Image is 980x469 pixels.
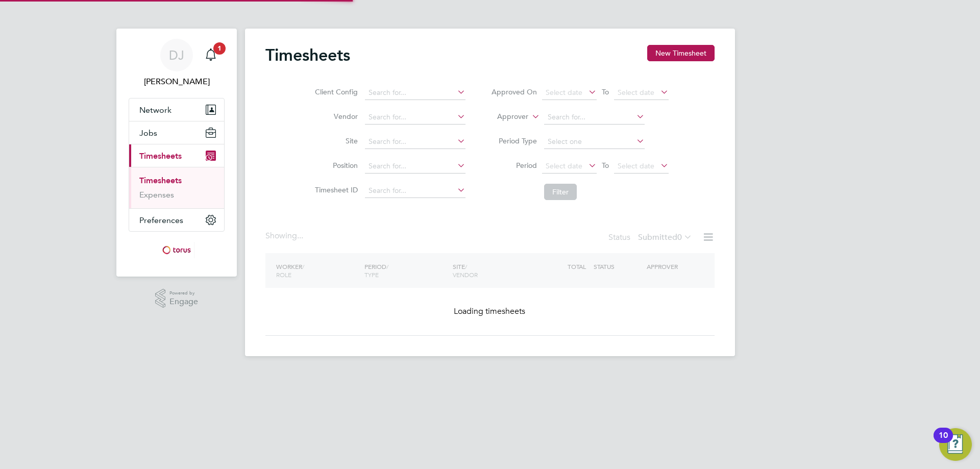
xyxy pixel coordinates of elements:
[312,185,358,194] label: Timesheet ID
[939,435,948,449] div: 10
[647,45,715,61] button: New Timesheet
[139,128,157,138] span: Jobs
[129,209,224,231] button: Preferences
[544,110,645,125] input: Search for...
[491,136,537,145] label: Period Type
[491,87,537,96] label: Approved On
[618,161,654,170] span: Select date
[544,135,645,149] input: Select one
[638,232,692,242] label: Submitted
[312,112,358,121] label: Vendor
[312,87,358,96] label: Client Config
[491,161,537,170] label: Period
[939,428,972,461] button: Open Resource Center, 10 new notifications
[139,190,174,200] a: Expenses
[608,231,694,245] div: Status
[365,110,465,125] input: Search for...
[129,76,225,88] span: Daniel Johnson
[599,85,612,98] span: To
[265,45,350,65] h2: Timesheets
[129,39,225,88] a: DJ[PERSON_NAME]
[213,42,226,55] span: 1
[365,159,465,174] input: Search for...
[139,105,171,115] span: Network
[599,159,612,172] span: To
[544,184,577,200] button: Filter
[139,215,183,225] span: Preferences
[129,144,224,167] button: Timesheets
[116,29,237,277] nav: Main navigation
[169,48,184,62] span: DJ
[546,161,582,170] span: Select date
[365,184,465,198] input: Search for...
[312,161,358,170] label: Position
[169,298,198,306] span: Engage
[312,136,358,145] label: Site
[677,232,682,242] span: 0
[155,289,199,308] a: Powered byEngage
[159,242,194,258] img: torus-logo-retina.png
[365,135,465,149] input: Search for...
[546,88,582,97] span: Select date
[297,231,303,241] span: ...
[129,167,224,208] div: Timesheets
[129,98,224,121] button: Network
[139,176,182,185] a: Timesheets
[169,289,198,298] span: Powered by
[201,39,221,71] a: 1
[139,151,182,161] span: Timesheets
[265,231,305,241] div: Showing
[618,88,654,97] span: Select date
[365,86,465,100] input: Search for...
[129,242,225,258] a: Go to home page
[129,121,224,144] button: Jobs
[482,112,528,122] label: Approver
